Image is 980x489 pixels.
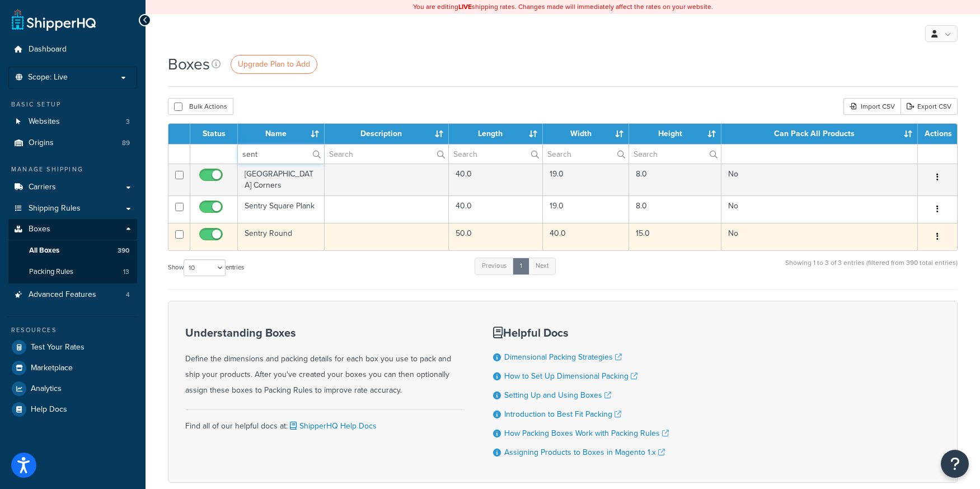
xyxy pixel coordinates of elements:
[8,358,137,378] a: Marketplace
[8,177,137,198] a: Carriers
[901,98,958,115] a: Export CSV
[543,195,630,223] td: 19.0
[449,164,543,195] td: 40.0
[785,257,958,281] div: Showing 1 to 3 of 3 entries (filtered from 390 total entries)
[8,337,137,357] a: Test Your Rates
[458,2,472,12] b: LIVE
[721,195,918,223] td: No
[8,198,137,219] a: Shipping Rules
[31,364,73,373] span: Marketplace
[8,111,137,132] li: Websites
[8,325,137,335] div: Resources
[8,262,137,282] li: Packing Rules
[168,53,210,75] h1: Boxes
[29,183,56,192] span: Carriers
[543,124,630,144] th: Width : activate to sort column ascending
[449,195,543,223] td: 40.0
[325,124,449,144] th: Description : activate to sort column ascending
[29,204,81,213] span: Shipping Rules
[629,223,721,250] td: 15.0
[629,164,721,195] td: 8.0
[123,267,129,277] span: 13
[721,124,918,144] th: Can Pack All Products : activate to sort column ascending
[29,290,96,300] span: Advanced Features
[168,98,233,115] button: Bulk Actions
[238,195,325,223] td: Sentry Square Plank
[449,145,542,164] input: Search
[918,124,957,144] th: Actions
[231,55,317,74] a: Upgrade Plan to Add
[28,73,68,82] span: Scope: Live
[29,117,60,127] span: Websites
[31,405,67,415] span: Help Docs
[629,145,721,164] input: Search
[504,427,669,439] a: How Packing Boxes Work with Packing Rules
[629,195,721,223] td: 8.0
[29,267,73,277] span: Packing Rules
[504,351,622,363] a: Dimensional Packing Strategies
[31,343,85,352] span: Test Your Rates
[941,450,969,478] button: Open Resource Center
[513,258,529,274] a: 1
[168,259,244,276] label: Show entries
[325,145,448,164] input: Search
[8,379,137,399] a: Analytics
[185,327,465,398] div: Define the dimensions and packing details for each box you use to pack and ship your products. Af...
[8,111,137,132] a: Websites 3
[504,389,611,401] a: Setting Up and Using Boxes
[504,446,665,458] a: Assigning Products to Boxes in Magento 1.x
[8,399,137,420] a: Help Docs
[629,124,721,144] th: Height : activate to sort column ascending
[8,219,137,240] a: Boxes
[12,8,96,31] a: ShipperHQ Home
[8,100,137,109] div: Basic Setup
[118,246,129,255] span: 390
[504,370,637,382] a: How to Set Up Dimensional Packing
[8,262,137,282] a: Packing Rules 13
[126,117,130,127] span: 3
[8,285,137,305] a: Advanced Features 4
[184,259,226,276] select: Showentries
[190,124,238,144] th: Status
[29,225,50,234] span: Boxes
[8,285,137,305] li: Advanced Features
[543,145,629,164] input: Search
[8,240,137,261] li: All Boxes
[122,138,130,148] span: 89
[238,164,325,195] td: [GEOGRAPHIC_DATA] Corners
[8,39,137,60] a: Dashboard
[504,408,621,420] a: Introduction to Best Fit Packing
[238,223,325,250] td: Sentry Round
[449,223,543,250] td: 50.0
[843,98,901,115] div: Import CSV
[543,164,630,195] td: 19.0
[238,145,324,164] input: Search
[8,133,137,153] li: Origins
[185,409,465,434] div: Find all of our helpful docs at:
[8,165,137,174] div: Manage Shipping
[449,124,543,144] th: Length : activate to sort column ascending
[238,124,325,144] th: Name : activate to sort column ascending
[29,246,59,255] span: All Boxes
[8,133,137,153] a: Origins 89
[29,138,54,148] span: Origins
[185,327,465,339] h3: Understanding Boxes
[543,223,630,250] td: 40.0
[288,420,377,432] a: ShipperHQ Help Docs
[238,58,310,70] span: Upgrade Plan to Add
[475,258,514,274] a: Previous
[29,45,67,54] span: Dashboard
[721,223,918,250] td: No
[8,219,137,283] li: Boxes
[721,164,918,195] td: No
[8,240,137,261] a: All Boxes 390
[493,327,669,339] h3: Helpful Docs
[126,290,130,300] span: 4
